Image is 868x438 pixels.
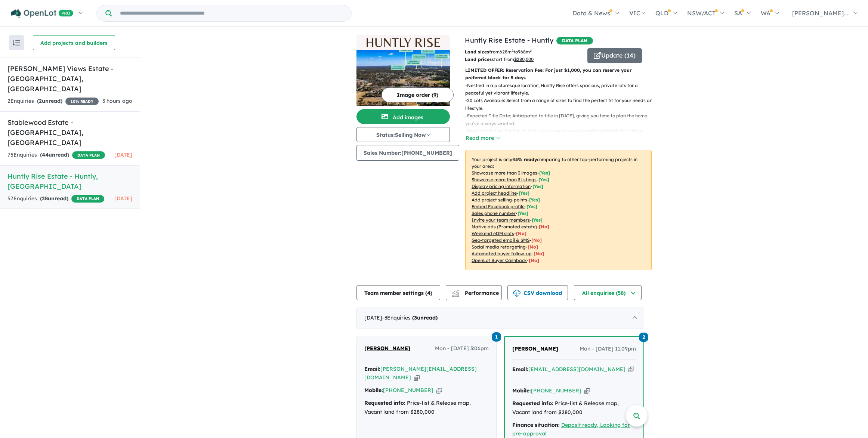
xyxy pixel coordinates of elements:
[512,422,630,437] a: Deposit ready, Looking for pre-approval
[383,387,433,394] a: [PHONE_NUMBER]
[531,237,542,243] span: [No]
[512,366,528,373] strong: Email:
[580,345,636,354] span: Mon - [DATE] 11:09pm
[465,36,553,44] a: Huntly Rise Estate - Huntly
[453,290,499,296] span: Performance
[513,290,521,297] img: download icon
[639,332,648,342] a: 2
[364,399,489,417] div: Price-list & Release map, Vacant land from $280,000
[7,64,132,94] h5: [PERSON_NAME] Views Estate - [GEOGRAPHIC_DATA] , [GEOGRAPHIC_DATA]
[492,331,501,342] a: 1
[7,97,99,106] div: 2 Enquir ies
[356,35,450,106] a: Huntly Rise Estate - Huntly LogoHuntly Rise Estate - Huntly
[364,365,380,372] strong: Email:
[414,374,420,382] button: Copy
[532,183,543,189] span: [ Yes ]
[528,244,538,250] span: [No]
[7,171,132,191] h5: Huntly Rise Estate - Huntly , [GEOGRAPHIC_DATA]
[446,285,502,300] button: Performance
[472,170,537,176] u: Showcase more than 3 images
[65,98,99,105] span: 10 % READY
[472,244,526,250] u: Social media retargeting
[472,251,532,256] u: Automated buyer follow-up
[465,127,658,143] p: - Reservation Fee: For just $1,000, you can reserve your preferred block for 7 days, allowing you...
[364,344,410,353] a: [PERSON_NAME]
[472,217,530,223] u: Invite your team members
[500,49,513,55] u: 628 m
[465,67,652,82] p: LIMITED OFFER: Reservation Fee: For just $1,000, you can reserve your preferred block for 5 days
[465,82,658,97] p: - Nestled in a picturesque location, Huntly Rise offers spacious, private lots for a peaceful yet...
[584,387,590,395] button: Copy
[7,194,104,203] div: 57 Enquir ies
[512,345,558,352] span: [PERSON_NAME]
[472,210,516,216] u: Sales phone number
[512,49,513,53] sup: 2
[40,151,69,158] strong: ( unread)
[359,38,447,47] img: Huntly Rise Estate - Huntly Logo
[102,98,132,104] span: 3 hours ago
[514,56,534,62] u: $ 280,000
[512,422,560,428] strong: Finance situation:
[465,150,652,270] p: Your project is only comparing to other top-performing projects in your area: - - - - - - - - - -...
[516,231,526,236] span: [No]
[519,190,529,196] span: [ Yes ]
[435,344,489,353] span: Mon - [DATE] 3:06pm
[364,345,410,352] span: [PERSON_NAME]
[356,50,450,106] img: Huntly Rise Estate - Huntly
[40,195,68,202] strong: ( unread)
[113,5,350,21] input: Try estate name, suburb, builder or developer
[512,387,531,394] strong: Mobile:
[534,251,544,256] span: [No]
[356,285,440,300] button: Team member settings (4)
[492,332,501,342] span: 1
[518,210,528,216] span: [ Yes ]
[472,224,537,229] u: Native ads (Promoted estate)
[472,204,525,209] u: Embed Facebook profile
[472,197,527,203] u: Add project selling-points
[518,49,532,55] u: 968 m
[72,151,105,159] span: DATA PLAN
[472,231,514,236] u: Weekend eDM slots
[532,217,543,223] span: [ Yes ]
[513,49,532,55] span: to
[531,387,581,394] a: [PHONE_NUMBER]
[465,49,489,55] b: Land sizes
[512,345,558,354] a: [PERSON_NAME]
[364,400,405,406] strong: Requested info:
[465,56,582,63] p: start from
[364,365,477,381] a: [PERSON_NAME][EMAIL_ADDRESS][DOMAIN_NAME]
[452,290,459,294] img: line-chart.svg
[114,195,132,202] span: [DATE]
[512,399,636,417] div: Price-list & Release map, Vacant land from $280,000
[512,400,553,407] strong: Requested info:
[529,197,540,203] span: [ Yes ]
[465,97,658,112] p: - 20 Lots Available: Select from a range of sizes to find the perfect fit for your needs and life...
[512,157,537,162] b: 45 % ready
[539,224,549,229] span: [No]
[427,290,430,296] span: 4
[356,145,459,161] button: Sales Number:[PHONE_NUMBER]
[465,48,582,56] p: from
[7,151,105,160] div: 75 Enquir ies
[472,237,529,243] u: Geo-targeted email & SMS
[114,151,132,158] span: [DATE]
[382,87,454,102] button: Image order (9)
[472,257,527,263] u: OpenLot Buyer Cashback
[71,195,104,203] span: DATA PLAN
[412,314,438,321] strong: ( unread)
[528,366,625,373] a: [EMAIL_ADDRESS][DOMAIN_NAME]
[364,387,383,394] strong: Mobile:
[556,37,593,44] span: DATA PLAN
[465,134,500,142] button: Read more
[539,170,550,176] span: [ Yes ]
[382,314,438,321] span: - 3 Enquir ies
[42,151,49,158] span: 44
[33,35,115,50] button: Add projects and builders
[639,333,648,342] span: 2
[7,117,132,148] h5: Stablewood Estate - [GEOGRAPHIC_DATA] , [GEOGRAPHIC_DATA]
[37,98,62,104] strong: ( unread)
[42,195,48,202] span: 28
[529,257,539,263] span: [No]
[452,292,459,297] img: bar-chart.svg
